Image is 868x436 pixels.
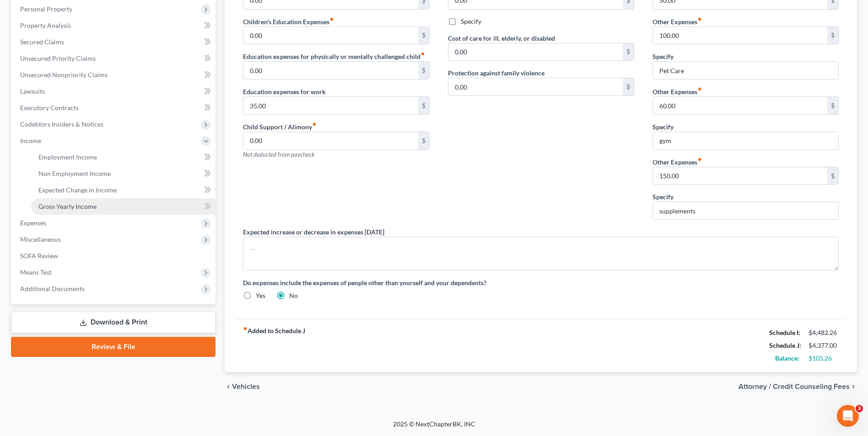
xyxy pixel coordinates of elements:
[418,27,429,44] div: $
[329,17,334,21] i: fiber_manual_record
[809,341,839,350] div: $4,377.00
[623,78,634,96] div: $
[20,219,46,227] span: Expenses
[243,17,334,27] label: Children's Education Expenses
[20,104,79,112] span: Executory Contracts
[20,21,71,29] span: Property Analysis
[13,83,216,100] a: Lawsuits
[653,62,838,79] input: Specify...
[243,151,314,158] span: Not deducted from paycheck
[850,383,857,390] i: chevron_right
[243,132,418,149] input: --
[243,27,418,44] input: --
[418,62,429,79] div: $
[809,328,839,337] div: $4,482.26
[809,354,839,363] div: $105.26
[31,149,216,165] a: Employment Income
[20,268,52,276] span: Means Test
[623,43,634,61] div: $
[243,326,248,331] i: fiber_manual_record
[697,17,702,21] i: fiber_manual_record
[312,122,317,127] i: fiber_manual_record
[20,87,45,95] span: Lawsuits
[739,383,850,390] span: Attorney / Credit Counseling Fees
[13,248,216,264] a: SOFA Review
[13,34,216,50] a: Secured Claims
[38,170,111,177] span: Non Employment Income
[13,67,216,83] a: Unsecured Nonpriority Claims
[837,405,859,427] iframe: Intercom live chat
[652,17,702,27] label: Other Expenses
[827,97,838,114] div: $
[653,202,838,219] input: Specify...
[243,62,418,79] input: --
[652,192,674,202] label: Specify
[20,252,58,260] span: SOFA Review
[232,383,260,390] span: Vehicles
[653,132,838,149] input: Specify...
[243,278,839,287] label: Do expenses include the expenses of people other than yourself and your dependents?
[243,227,384,237] label: Expected increase or decrease in expenses [DATE]
[243,87,326,96] label: Education expenses for work
[20,285,85,292] span: Additional Documents
[31,165,216,182] a: Non Employment Income
[173,420,695,436] div: 2025 © NextChapterBK, INC
[653,97,827,114] input: --
[856,405,863,412] span: 3
[225,383,260,390] button: chevron_left Vehicles
[769,341,801,349] strong: Schedule J:
[20,235,61,243] span: Miscellaneous
[31,182,216,198] a: Expected Change in Income
[11,337,216,357] a: Review & File
[448,68,545,78] label: Protection against family violence
[243,52,425,61] label: Education expenses for physically or mentally challenged child
[448,78,623,96] input: --
[38,202,97,210] span: Gross Yearly Income
[31,198,216,215] a: Gross Yearly Income
[13,17,216,34] a: Property Analysis
[653,27,827,44] input: --
[20,137,41,144] span: Income
[243,326,305,365] strong: Added to Schedule J
[13,100,216,116] a: Executory Contracts
[697,157,702,162] i: fiber_manual_record
[38,186,117,194] span: Expected Change in Income
[652,157,702,167] label: Other Expenses
[13,50,216,67] a: Unsecured Priority Claims
[289,291,298,300] label: No
[827,167,838,185] div: $
[652,87,702,96] label: Other Expenses
[418,132,429,149] div: $
[827,27,838,44] div: $
[38,153,97,161] span: Employment Income
[775,354,799,362] strong: Balance:
[421,52,425,56] i: fiber_manual_record
[243,122,317,132] label: Child Support / Alimony
[448,33,555,43] label: Cost of care for ill, elderly, or disabled
[243,97,418,114] input: --
[769,329,800,336] strong: Schedule I:
[652,122,674,132] label: Specify
[11,312,216,333] a: Download & Print
[653,167,827,185] input: --
[20,71,108,79] span: Unsecured Nonpriority Claims
[418,97,429,114] div: $
[20,120,103,128] span: Codebtors Insiders & Notices
[20,38,64,46] span: Secured Claims
[448,43,623,61] input: --
[461,17,481,26] label: Specify
[652,52,674,61] label: Specify
[256,291,265,300] label: Yes
[225,383,232,390] i: chevron_left
[20,54,96,62] span: Unsecured Priority Claims
[697,87,702,91] i: fiber_manual_record
[739,383,857,390] button: Attorney / Credit Counseling Fees chevron_right
[20,5,72,13] span: Personal Property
